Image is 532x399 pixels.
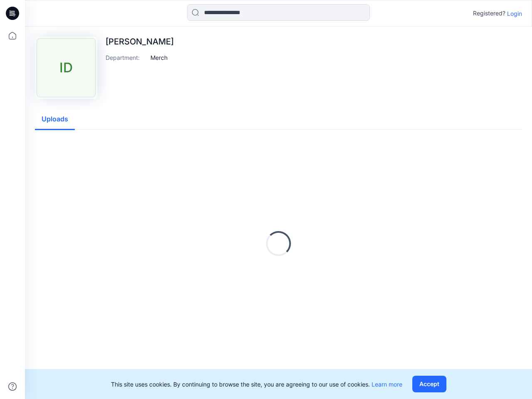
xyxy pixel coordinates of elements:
div: ID [37,38,96,97]
p: Department : [106,53,147,62]
button: Accept [412,376,446,392]
p: Merch [150,53,167,62]
p: This site uses cookies. By continuing to browse the site, you are agreeing to our use of cookies. [111,380,402,389]
p: Login [507,9,522,18]
a: Learn more [372,381,402,388]
p: Registered? [473,8,505,18]
p: [PERSON_NAME] [106,37,174,47]
button: Uploads [35,109,75,130]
